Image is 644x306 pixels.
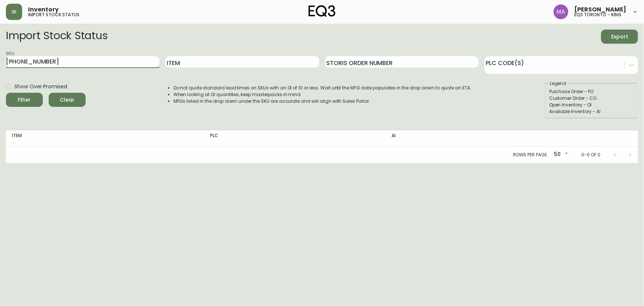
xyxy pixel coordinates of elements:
[581,152,600,158] p: 0-0 of 0
[173,91,472,98] li: When looking at OI quantities, keep masterpacks in mind.
[204,130,386,147] th: PLC
[6,93,43,107] button: Filter
[607,32,632,41] span: Export
[28,13,79,17] h5: import stock status
[6,130,204,147] th: Item
[513,152,548,158] p: Rows per page:
[574,13,621,17] h5: eq3 toronto - king
[14,83,67,91] span: Show Over Promised
[549,88,633,95] div: Purchase Order - PO
[549,80,567,87] legend: Legend
[549,95,633,102] div: Customer Order - CO
[173,98,472,105] li: MFGs listed in the drop down under the SKU are accurate and will align with Sales Portal.
[18,95,31,105] div: Filter
[386,130,530,147] th: AI
[28,7,59,13] span: Inventory
[309,5,336,17] img: logo
[55,95,80,105] span: Clear
[574,7,626,13] span: [PERSON_NAME]
[554,4,568,19] img: 4f0989f25cbf85e7eb2537583095d61e
[551,149,569,161] div: 50
[49,93,86,107] button: Clear
[173,85,472,91] li: Do not quote standard lead times on SKUs with an OI of 10 or less. Wait until the MFG date popula...
[549,102,633,108] div: Open Inventory - OI
[549,108,633,115] div: Available Inventory - AI
[6,30,107,44] h2: Import Stock Status
[601,30,638,44] button: Export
